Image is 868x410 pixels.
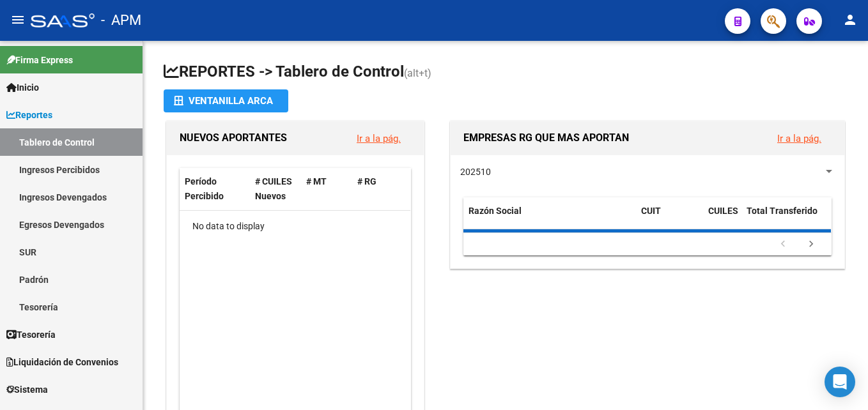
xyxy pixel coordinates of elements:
span: Razón Social [469,206,522,216]
mat-icon: person [842,12,858,27]
datatable-header-cell: CUIT [636,197,703,239]
div: No data to display [180,211,410,243]
button: Ir a la pág. [767,126,832,150]
datatable-header-cell: Período Percibido [180,168,250,210]
datatable-header-cell: # RG [352,168,403,210]
span: # CUILES Nuevos [255,176,292,201]
datatable-header-cell: Razón Social [463,197,636,239]
mat-icon: menu [10,12,26,27]
button: Ventanilla ARCA [164,89,288,112]
div: Open Intercom Messenger [825,367,855,397]
datatable-header-cell: # CUILES Nuevos [250,168,301,210]
span: # MT [306,176,327,186]
span: - APM [101,6,141,34]
span: (alt+t) [404,67,431,79]
datatable-header-cell: Total Transferido [741,197,831,239]
span: # RG [357,176,376,186]
a: go to next page [799,238,823,252]
a: Ir a la pág. [357,133,401,144]
span: Liquidación de Convenios [6,355,118,369]
span: EMPRESAS RG QUE MAS APORTAN [463,132,629,144]
span: NUEVOS APORTANTES [180,132,287,144]
datatable-header-cell: CUILES [703,197,741,239]
span: Tesorería [6,328,56,342]
span: Período Percibido [185,176,224,201]
span: Inicio [6,80,39,95]
a: Ir a la pág. [777,133,821,144]
span: CUILES [708,206,738,216]
button: Ir a la pág. [346,126,411,150]
span: Total Transferido [747,206,818,216]
a: go to previous page [771,238,795,252]
span: 202510 [460,167,491,177]
h1: REPORTES -> Tablero de Control [164,61,848,84]
datatable-header-cell: # MT [301,168,352,210]
span: Firma Express [6,53,73,67]
span: Sistema [6,383,48,397]
span: Reportes [6,108,52,122]
div: Ventanilla ARCA [174,89,278,112]
span: CUIT [641,206,661,216]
